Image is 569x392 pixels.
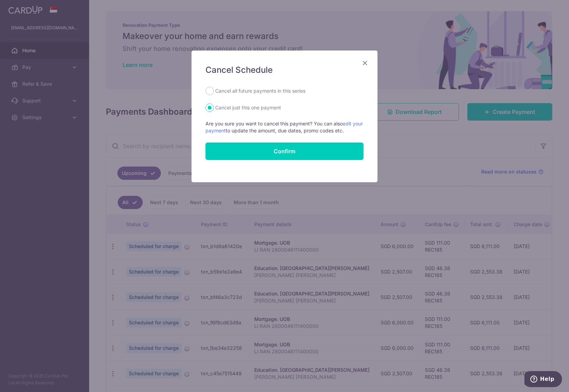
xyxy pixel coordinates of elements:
h5: Cancel Schedule [205,64,364,76]
button: Close [361,59,369,67]
label: Cancel just this one payment [215,103,281,112]
button: Confirm [205,143,364,160]
label: Cancel all future payments in this series [215,87,305,95]
iframe: Opens a widget where you can find more information [524,371,562,389]
p: Are you sure you want to cancel this payment? You can also to update the amount, due dates, promo... [205,120,364,134]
